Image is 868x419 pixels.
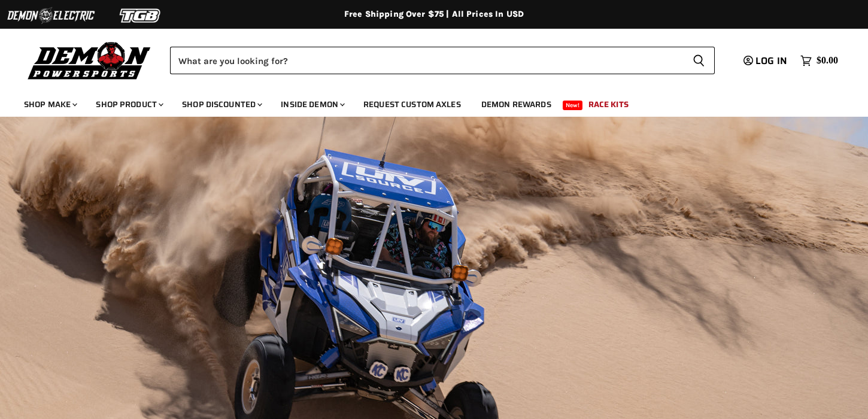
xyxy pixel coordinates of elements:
a: $0.00 [794,52,844,69]
span: $0.00 [817,55,838,66]
form: Product [170,47,715,74]
a: Shop Make [15,92,84,117]
a: Race Kits [579,92,638,117]
img: Demon Powersports [24,39,155,81]
a: Log in [738,56,794,66]
span: Log in [755,53,787,68]
input: Search [170,47,683,74]
span: New! [563,101,583,110]
a: Request Custom Axles [354,92,470,117]
a: Inside Demon [272,92,352,117]
a: Demon Rewards [472,92,560,117]
a: Shop Discounted [173,92,269,117]
img: TGB Logo 2 [96,4,186,27]
img: Demon Electric Logo 2 [6,4,96,27]
a: Shop Product [87,92,171,117]
ul: Main menu [15,87,835,117]
button: Search [683,47,715,74]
